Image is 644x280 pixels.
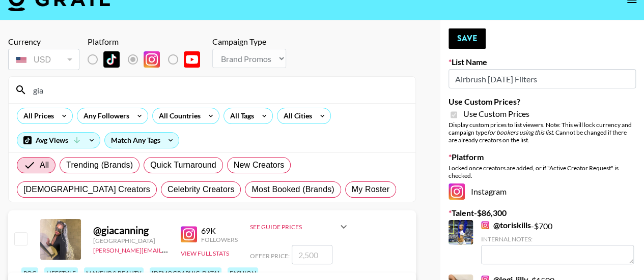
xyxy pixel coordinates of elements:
img: Instagram [449,183,465,200]
img: YouTube [184,51,200,68]
div: [DEMOGRAPHIC_DATA] [150,267,221,279]
div: Platform [88,37,208,47]
div: makeup & beauty [84,267,144,279]
div: Currency is locked to USD [8,47,79,72]
div: - $ 700 [481,220,634,264]
label: List Name [449,57,636,67]
div: Locked once creators are added, or if "Active Creator Request" is checked. [449,164,636,179]
span: Offer Price: [250,252,290,260]
div: Campaign Type [212,37,286,47]
div: Display custom prices to list viewers. Note: This will lock currency and campaign type . Cannot b... [449,121,636,144]
div: lifestyle [44,267,78,279]
div: @ giacanning [93,224,169,237]
div: Match Any Tags [105,133,179,148]
img: Instagram [181,226,197,242]
div: fashion [228,267,258,279]
span: My Roster [352,183,389,196]
div: 69K [201,226,238,236]
div: See Guide Prices [250,223,338,231]
span: Quick Turnaround [150,159,216,171]
div: Instagram [449,183,636,200]
span: New Creators [234,159,285,171]
div: Avg Views [17,133,100,148]
span: Trending (Brands) [66,159,133,171]
div: Currency [8,37,79,47]
div: Any Followers [77,108,131,123]
div: poc [21,267,38,279]
span: [DEMOGRAPHIC_DATA] Creators [23,183,150,196]
div: All Tags [224,108,256,123]
span: Most Booked (Brands) [251,183,334,196]
div: All Countries [153,108,203,123]
input: Search by User Name [27,82,409,98]
label: Use Custom Prices? [449,97,636,107]
em: for bookers using this list [487,129,553,136]
button: View Full Stats [181,250,229,257]
div: Internal Notes: [481,235,634,243]
label: Talent - $ 86,300 [449,208,636,218]
span: Celebrity Creators [167,183,235,196]
a: @toriskills [481,220,531,230]
div: See Guide Prices [250,214,350,239]
a: [PERSON_NAME][EMAIL_ADDRESS][PERSON_NAME][DOMAIN_NAME] [93,244,292,254]
div: Followers [201,236,238,243]
img: Instagram [481,221,489,229]
img: TikTok [103,51,120,68]
div: USD [10,51,77,69]
img: Instagram [144,51,160,68]
div: List locked to Instagram. [88,49,208,70]
div: [GEOGRAPHIC_DATA] [93,237,169,244]
button: Save [449,28,486,49]
label: Platform [449,152,636,162]
span: Use Custom Prices [463,109,529,119]
span: All [40,159,49,171]
div: All Cities [277,108,314,123]
div: All Prices [17,108,56,123]
input: 2,500 [292,245,332,264]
